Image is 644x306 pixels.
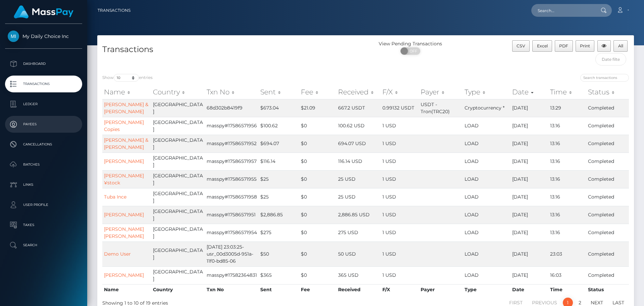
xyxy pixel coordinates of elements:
span: All [618,43,623,48]
th: Received [336,284,381,295]
p: Transactions [8,79,79,89]
td: $0 [299,117,336,135]
a: Dashboard [5,55,82,72]
td: [DATE] [511,206,548,224]
a: [PERSON_NAME] [PERSON_NAME] [104,226,144,239]
td: Completed [586,206,629,224]
td: 694.07 USD [336,135,381,152]
input: Search transactions [580,74,629,82]
td: Completed [586,99,629,117]
img: My Daily Choice Inc [8,31,19,42]
td: Completed [586,135,629,152]
td: masspy#17586571957 [205,152,259,170]
p: Dashboard [8,59,79,69]
a: [PERSON_NAME] Copies [104,119,144,132]
th: Status: activate to sort column ascending [586,85,629,99]
td: $100.62 [259,117,300,135]
td: 13:16 [548,206,587,224]
p: Search [8,240,79,250]
td: [GEOGRAPHIC_DATA] [151,206,205,224]
th: Status [586,284,629,295]
span: OFF [404,47,421,55]
a: Payees [5,116,82,133]
label: Show entries [102,74,153,82]
td: 13:29 [548,99,587,117]
td: masspy#17586571955 [205,170,259,188]
td: [DATE] [511,135,548,152]
p: Payees [8,119,79,129]
a: Transactions [5,76,82,92]
td: LOAD [463,224,510,242]
td: 1 USD [381,266,419,284]
td: $673.04 [259,99,300,117]
span: My Daily Choice Inc [5,33,82,39]
td: [GEOGRAPHIC_DATA] [151,117,205,135]
a: [PERSON_NAME]¥stock [104,173,144,186]
td: 1 USD [381,206,419,224]
td: $116.14 [259,152,300,170]
a: [PERSON_NAME] [104,212,144,218]
td: 25 USD [336,170,381,188]
td: [GEOGRAPHIC_DATA] [151,188,205,206]
td: [DATE] [511,170,548,188]
td: Completed [586,170,629,188]
th: Type [463,284,510,295]
a: Batches [5,156,82,173]
td: 275 USD [336,224,381,242]
td: $50 [259,242,300,266]
a: Ledger [5,96,82,113]
div: View Pending Transactions [366,40,455,47]
td: 68d302b8419f9 [205,99,259,117]
th: Txn No: activate to sort column ascending [205,85,259,99]
td: [DATE] 23:03:25-usr_00d3005d-951a-11f0-bd85-06 [205,242,259,266]
span: PDF [559,43,568,48]
td: 13:16 [548,188,587,206]
td: Cryptocurrency * [463,99,510,117]
a: User Profile [5,196,82,213]
th: Country [151,284,205,295]
td: 50 USD [336,242,381,266]
td: 1 USD [381,224,419,242]
td: [DATE] [511,188,548,206]
input: Date filter [595,53,627,65]
a: Tuba Ince [104,194,126,200]
th: Sent [259,284,300,295]
td: $2,886.85 [259,206,300,224]
td: $25 [259,188,300,206]
input: Search... [531,4,594,17]
td: masspy#17582364831 [205,266,259,284]
td: $0 [299,206,336,224]
p: Links [8,180,79,190]
th: Txn No [205,284,259,295]
th: Country: activate to sort column ascending [151,85,205,99]
td: LOAD [463,266,510,284]
td: [DATE] [511,99,548,117]
button: CSV [512,40,530,52]
th: Date: activate to sort column ascending [511,85,548,99]
td: 13:16 [548,152,587,170]
td: 13:16 [548,224,587,242]
td: Completed [586,188,629,206]
th: Type: activate to sort column ascending [463,85,510,99]
button: All [613,40,628,52]
td: $0 [299,266,336,284]
a: [PERSON_NAME] & [PERSON_NAME] [104,137,148,150]
td: 667.2 USDT [336,99,381,117]
button: PDF [555,40,573,52]
a: [PERSON_NAME] [104,158,144,164]
td: 16:03 [548,266,587,284]
td: [GEOGRAPHIC_DATA] [151,135,205,152]
p: User Profile [8,200,79,210]
a: Cancellations [5,136,82,153]
td: [DATE] [511,224,548,242]
button: Print [576,40,595,52]
td: $25 [259,170,300,188]
td: 1 USD [381,135,419,152]
th: Time [548,284,587,295]
a: Demo User [104,251,131,257]
button: Column visibility [597,40,611,52]
td: Completed [586,224,629,242]
td: 13:16 [548,135,587,152]
th: Date [511,284,548,295]
td: [DATE] [511,152,548,170]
